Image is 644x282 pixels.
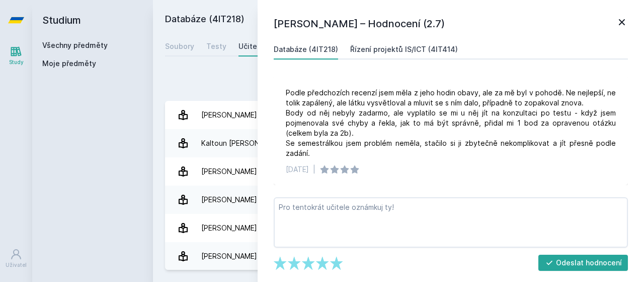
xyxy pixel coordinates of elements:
[313,164,315,175] div: |
[9,59,24,66] div: Study
[238,36,264,57] a: Učitelé
[42,59,96,69] span: Moje předměty
[201,161,257,182] div: [PERSON_NAME]
[206,36,226,57] a: Testy
[165,157,632,186] a: [PERSON_NAME] 9 hodnocení 2.7
[201,105,257,125] div: [PERSON_NAME]
[286,88,616,158] div: Podle předchozích recenzí jsem měla z jeho hodin obavy, ale za mě byl v pohodě. Ne nejlepší, ne t...
[286,164,309,175] div: [DATE]
[201,218,257,238] div: [PERSON_NAME]
[538,255,628,271] button: Odeslat hodnocení
[165,242,632,270] a: [PERSON_NAME] 4 hodnocení 5.0
[165,101,632,129] a: [PERSON_NAME] 35 hodnocení 4.5
[201,190,257,210] div: [PERSON_NAME]
[206,41,226,51] div: Testy
[165,186,632,214] a: [PERSON_NAME] 29 hodnocení 4.3
[165,41,194,51] div: Soubory
[165,12,519,28] h2: Databáze (4IT218)
[2,40,30,71] a: Study
[201,133,285,153] div: Kaltoun [PERSON_NAME]
[238,41,264,51] div: Učitelé
[2,243,30,274] a: Uživatel
[165,36,194,57] a: Soubory
[6,261,27,269] div: Uživatel
[201,246,257,266] div: [PERSON_NAME]
[165,214,632,242] a: [PERSON_NAME] 2 hodnocení 4.0
[42,41,108,49] a: Všechny předměty
[165,129,632,157] a: Kaltoun [PERSON_NAME] 1 hodnocení 4.0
